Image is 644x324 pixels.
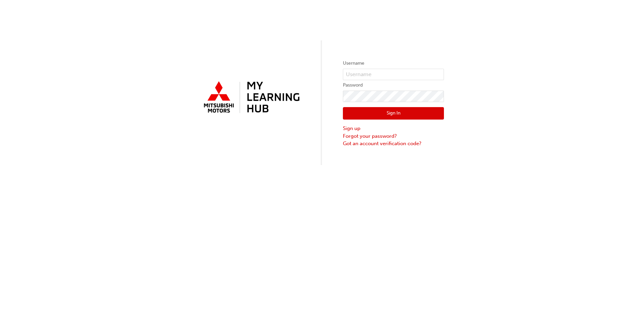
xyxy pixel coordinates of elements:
button: Sign In [343,107,444,120]
img: mmal [200,78,301,117]
label: Username [343,59,444,67]
a: Sign up [343,125,444,132]
input: Username [343,69,444,80]
a: Forgot your password? [343,132,444,140]
a: Got an account verification code? [343,140,444,148]
label: Password [343,81,444,89]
